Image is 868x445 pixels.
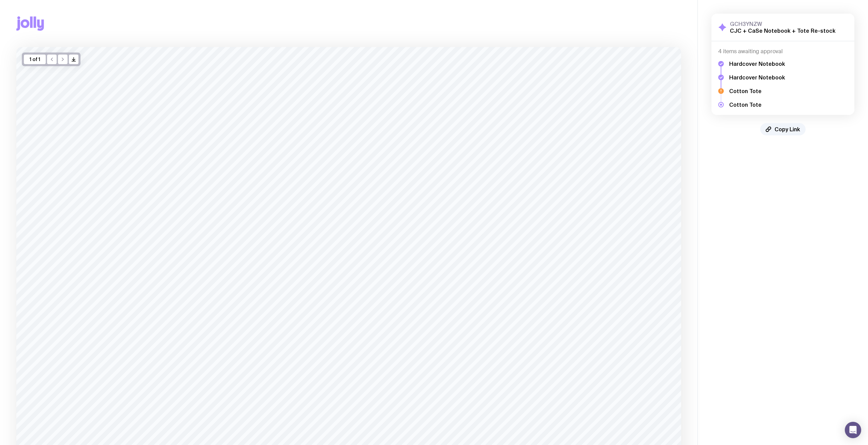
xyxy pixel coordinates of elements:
span: Copy Link [775,126,800,133]
h5: Hardcover Notebook [729,60,785,67]
h5: Hardcover Notebook [729,74,785,81]
h3: GCH3YNZW [730,20,836,27]
h4: 4 items awaiting approval [718,48,848,55]
div: Open Intercom Messenger [845,422,861,438]
button: Copy Link [760,123,806,135]
button: />/> [69,55,78,64]
g: /> /> [72,58,76,61]
div: 1 of 1 [24,55,46,64]
h5: Cotton Tote [729,101,785,108]
h2: CJC + CaSe Notebook + Tote Re-stock [730,27,836,34]
h5: Cotton Tote [729,88,785,94]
